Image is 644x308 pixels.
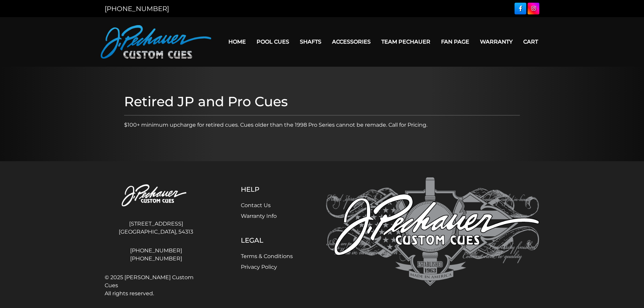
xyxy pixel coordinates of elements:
a: Contact Us [241,202,271,208]
span: © 2025 [PERSON_NAME] Custom Cues All rights reserved. [105,273,207,298]
a: Shafts [294,33,327,50]
img: Pechauer Custom Cues [326,177,539,286]
h5: Help [241,185,293,193]
a: Warranty [475,33,518,50]
img: Pechauer Custom Cues [101,25,211,59]
h1: Retired JP and Pro Cues [124,94,520,110]
h5: Legal [241,236,293,244]
a: Fan Page [436,33,475,50]
img: Pechauer Custom Cues [105,177,207,214]
a: [PHONE_NUMBER] [105,255,207,263]
a: Home [223,33,251,50]
a: Accessories [327,33,376,50]
a: Team Pechauer [376,33,436,50]
a: Warranty Info [241,213,277,219]
a: Cart [518,33,543,50]
a: Privacy Policy [241,264,277,270]
a: Terms & Conditions [241,253,293,259]
p: $100+ minimum upcharge for retired cues. Cues older than the 1998 Pro Series cannot be remade. Ca... [124,121,520,129]
address: [STREET_ADDRESS] [GEOGRAPHIC_DATA], 54313 [105,217,207,239]
a: Pool Cues [251,33,294,50]
a: [PHONE_NUMBER] [105,5,169,13]
a: [PHONE_NUMBER] [105,247,207,255]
